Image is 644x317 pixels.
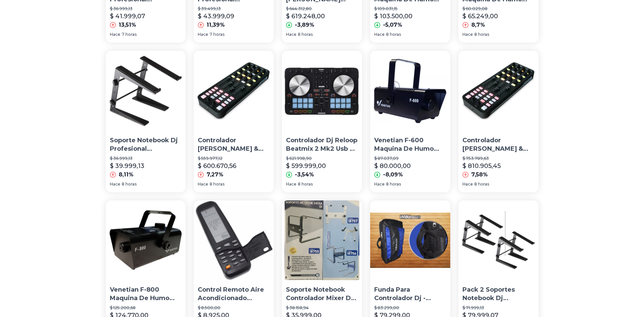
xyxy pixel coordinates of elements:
[286,305,358,311] p: $ 38.158,94
[210,32,224,37] span: 7 horas
[374,6,446,11] p: $ 109.031,15
[462,136,534,153] p: Controlador [PERSON_NAME] & [PERSON_NAME] Xone K2
[295,21,314,29] p: -3,89%
[474,181,489,187] span: 8 horas
[110,11,145,21] p: $ 41.999,07
[374,32,385,37] span: Hace
[194,200,274,281] img: Control Remoto Aire Acondicionado Carrier York Dj Todelec
[110,32,120,37] span: Hace
[374,156,446,161] p: $ 87.037,09
[374,286,446,302] p: Funda Para Controlador Dj - Pioneer - Denon+ Notebook Envio
[374,136,446,153] p: Venetian F-600 Maquina De Humo 600w Control Dj Fiesta 400
[462,11,498,21] p: $ 65.249,00
[458,51,539,131] img: Controlador Dj Allen & Heath Xone K2
[462,32,473,37] span: Hace
[383,21,402,29] p: -5,07%
[198,161,236,171] p: $ 600.670,56
[286,136,358,153] p: Controlador Dj Reloop Beatmix 2 Mk2 Usb 2 [PERSON_NAME] Oferta
[110,6,182,11] p: $ 36.999,13
[207,21,225,29] p: 11,39%
[474,32,489,37] span: 8 horas
[298,181,313,187] span: 8 horas
[110,305,182,311] p: $ 125.200,68
[286,6,358,11] p: $ 644.312,80
[383,171,403,179] p: -8,09%
[471,21,485,29] p: 8,7%
[286,156,358,161] p: $ 621.998,90
[282,51,362,192] a: Controlador Dj Reloop Beatmix 2 Mk2 Usb 2 Canales OfertaControlador Dj Reloop Beatmix 2 Mk2 Usb 2...
[198,6,270,11] p: $ 39.499,13
[458,51,539,192] a: Controlador Dj Allen & Heath Xone K2Controlador [PERSON_NAME] & [PERSON_NAME] Xone K2$ 753.789,63...
[374,161,411,171] p: $ 80.000,00
[370,51,450,131] img: Venetian F-600 Maquina De Humo 600w Control Dj Fiesta 400
[122,32,137,37] span: 7 horas
[286,11,325,21] p: $ 619.248,00
[471,171,488,179] p: 7,58%
[119,171,134,179] p: 8,11%
[386,181,401,187] span: 8 horas
[458,200,539,281] img: Pack 2 Soportes Notebook Dj Controlador Regulable Envio
[374,305,446,311] p: $ 83.299,00
[106,51,186,192] a: Soporte Notebook Dj Profesional Controlador Regulable OfeSoporte Notebook Dj Profesional Controla...
[198,136,270,153] p: Controlador [PERSON_NAME] & [PERSON_NAME] Xone K2
[370,51,450,192] a: Venetian F-600 Maquina De Humo 600w Control Dj Fiesta 400Venetian F-600 Maquina De Humo 600w Cont...
[110,156,182,161] p: $ 36.999,13
[198,32,208,37] span: Hace
[370,200,450,281] img: Funda Para Controlador Dj - Pioneer - Denon+ Notebook Envio
[462,161,501,171] p: $ 810.905,45
[119,21,136,29] p: 13,51%
[194,51,274,192] a: Controlador Dj Allen & Heath Xone K2Controlador [PERSON_NAME] & [PERSON_NAME] Xone K2$ 559.977,12...
[194,51,274,131] img: Controlador Dj Allen & Heath Xone K2
[210,181,224,187] span: 8 horas
[462,181,473,187] span: Hace
[295,171,314,179] p: -3,54%
[198,305,270,311] p: $ 8.500,00
[386,32,401,37] span: 8 horas
[286,161,326,171] p: $ 599.999,00
[110,161,144,171] p: $ 39.999,13
[286,286,358,302] p: Soporte Notebook Controlador Mixer Dj Negro
[282,200,362,281] img: Soporte Notebook Controlador Mixer Dj Negro
[198,286,270,302] p: Control Remoto Aire Acondicionado Carrier York Dj Todelec
[198,156,270,161] p: $ 559.977,12
[106,51,186,131] img: Soporte Notebook Dj Profesional Controlador Regulable Ofe
[286,32,296,37] span: Hace
[110,286,182,302] p: Venetian F-800 Maquina De Humo 800w Control Remoto Dj 800
[286,181,296,187] span: Hace
[122,181,137,187] span: 8 horas
[198,11,234,21] p: $ 43.999,09
[106,200,186,281] img: Venetian F-800 Maquina De Humo 800w Control Remoto Dj 800
[462,286,534,302] p: Pack 2 Soportes Notebook Dj Controlador Regulable Envio
[374,11,412,21] p: $ 103.500,00
[198,181,208,187] span: Hace
[298,32,313,37] span: 8 horas
[282,51,362,131] img: Controlador Dj Reloop Beatmix 2 Mk2 Usb 2 Canales Oferta
[110,181,120,187] span: Hace
[462,6,534,11] p: $ 60.029,08
[374,181,385,187] span: Hace
[110,136,182,153] p: Soporte Notebook Dj Profesional Controlador Regulable Ofe
[207,171,223,179] p: 7,27%
[462,305,534,311] p: $ 71.999,13
[462,156,534,161] p: $ 753.789,63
